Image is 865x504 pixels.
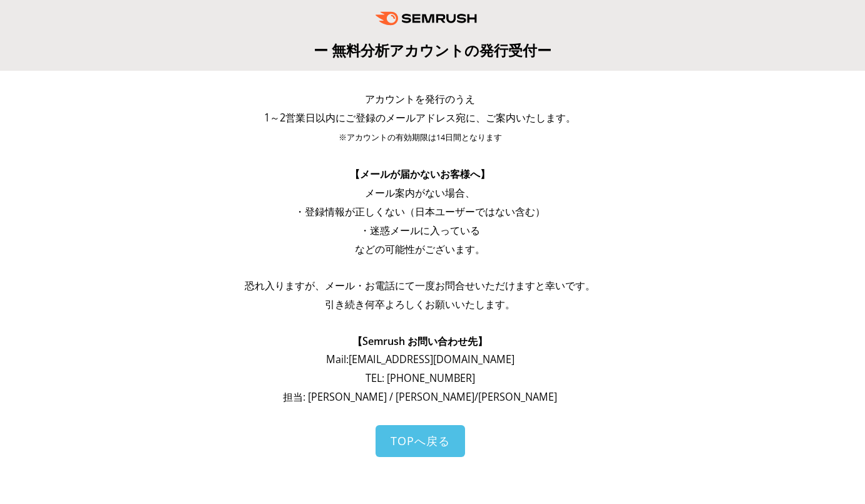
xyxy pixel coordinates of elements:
span: ・登録情報が正しくない（日本ユーザーではない含む） [295,205,545,219]
span: TOPへ戻る [391,433,450,448]
span: Mail: [EMAIL_ADDRESS][DOMAIN_NAME] [326,352,514,366]
span: 恐れ入りますが、メール・お電話にて一度お問合せいただけますと幸いです。 [245,279,595,292]
span: 【メールが届かないお客様へ】 [350,167,490,181]
span: アカウントを発行のうえ [365,92,475,106]
span: TEL: [PHONE_NUMBER] [366,371,475,385]
span: 担当: [PERSON_NAME] / [PERSON_NAME]/[PERSON_NAME] [283,390,557,404]
a: TOPへ戻る [376,425,465,457]
span: ※アカウントの有効期限は14日間となります [339,132,502,143]
span: 引き続き何卒よろしくお願いいたします。 [325,297,515,311]
span: ・迷惑メールに入っている [360,224,480,237]
span: 1～2営業日以内にご登録のメールアドレス宛に、ご案内いたします。 [264,111,576,125]
span: メール案内がない場合、 [365,186,475,200]
span: ー 無料分析アカウントの発行受付ー [314,40,551,60]
span: 【Semrush お問い合わせ先】 [352,334,488,348]
span: などの可能性がございます。 [355,242,485,256]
